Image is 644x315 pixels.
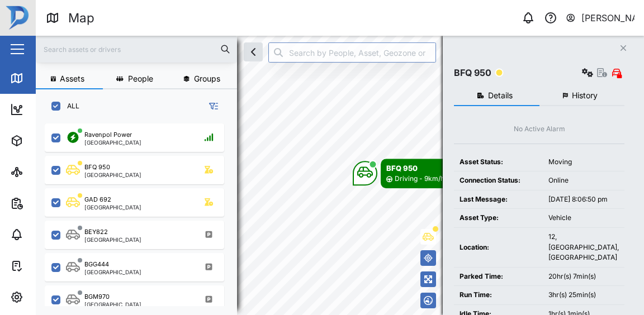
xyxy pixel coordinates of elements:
[460,271,537,282] div: Parked Time:
[488,92,513,99] span: Details
[29,197,67,209] div: Reports
[84,237,141,242] div: [GEOGRAPHIC_DATA]
[29,291,69,303] div: Settings
[572,92,598,99] span: History
[353,159,453,188] div: Map marker
[548,194,619,205] div: [DATE] 8:06:50 pm
[84,227,108,237] div: BEY822
[84,302,141,307] div: [GEOGRAPHIC_DATA]
[84,172,141,178] div: [GEOGRAPHIC_DATA]
[29,72,54,84] div: Map
[29,228,64,241] div: Alarms
[84,130,132,140] div: Ravenpol Power
[29,260,60,272] div: Tasks
[84,195,111,204] div: GAD 692
[29,166,56,178] div: Sites
[460,157,537,168] div: Asset Status:
[84,260,109,269] div: BGG444
[548,290,619,300] div: 3hr(s) 25min(s)
[565,10,635,26] button: [PERSON_NAME]
[84,163,110,172] div: BFQ 950
[548,157,619,168] div: Moving
[460,194,537,205] div: Last Message:
[84,269,141,275] div: [GEOGRAPHIC_DATA]
[548,175,619,186] div: Online
[68,8,94,28] div: Map
[548,213,619,223] div: Vehicle
[29,103,79,116] div: Dashboard
[395,174,447,184] div: Driving - 9km/hr
[42,41,230,58] input: Search assets or drivers
[548,271,619,282] div: 20hr(s) 7min(s)
[268,42,436,63] input: Search by People, Asset, Geozone or Place
[45,120,236,306] div: grid
[548,232,619,263] div: 12, [GEOGRAPHIC_DATA], [GEOGRAPHIC_DATA]
[581,11,635,25] div: [PERSON_NAME]
[84,140,141,145] div: [GEOGRAPHIC_DATA]
[84,292,110,302] div: BGM970
[460,242,537,253] div: Location:
[60,75,84,83] span: Assets
[460,213,537,223] div: Asset Type:
[60,102,79,111] label: ALL
[194,75,220,83] span: Groups
[84,204,141,210] div: [GEOGRAPHIC_DATA]
[29,135,64,147] div: Assets
[36,36,644,315] canvas: Map
[460,290,537,300] div: Run Time:
[128,75,153,83] span: People
[6,6,30,30] img: Main Logo
[454,66,491,80] div: BFQ 950
[460,175,537,186] div: Connection Status:
[386,163,447,174] div: BFQ 950
[514,124,565,135] div: No Active Alarm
